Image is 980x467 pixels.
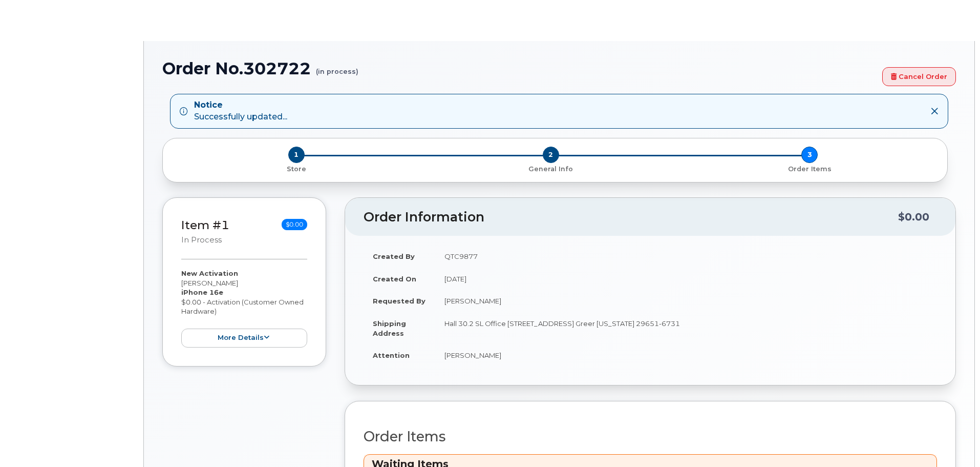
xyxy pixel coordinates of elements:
[373,297,425,305] strong: Requested By
[425,165,676,174] p: General Info
[882,67,956,86] a: Cancel Order
[543,147,559,163] span: 2
[435,268,937,290] td: [DATE]
[181,235,222,245] small: in process
[373,351,410,359] strong: Attention
[373,252,415,260] strong: Created By
[181,329,307,348] button: more details
[373,275,416,283] strong: Created On
[181,269,238,277] strong: New Activation
[373,319,406,337] strong: Shipping Address
[181,218,229,232] a: Item #1
[435,290,937,312] td: [PERSON_NAME]
[171,163,421,174] a: 1 Store
[364,210,898,225] h2: Order Information
[435,312,937,344] td: Hall 30.2 SL Office [STREET_ADDRESS] Greer [US_STATE] 29651-6731
[181,288,223,296] strong: iPhone 16e
[181,269,307,348] div: [PERSON_NAME] $0.00 - Activation (Customer Owned Hardware)
[364,429,937,444] h2: Order Items
[435,245,937,268] td: QTC9877
[288,147,305,163] span: 1
[194,99,287,123] div: Successfully updated...
[898,207,929,227] div: $0.00
[194,99,287,111] strong: Notice
[282,219,307,230] span: $0.00
[175,165,417,174] p: Store
[162,59,877,77] h1: Order No.302722
[316,59,358,75] small: (in process)
[435,344,937,367] td: [PERSON_NAME]
[421,163,680,174] a: 2 General Info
